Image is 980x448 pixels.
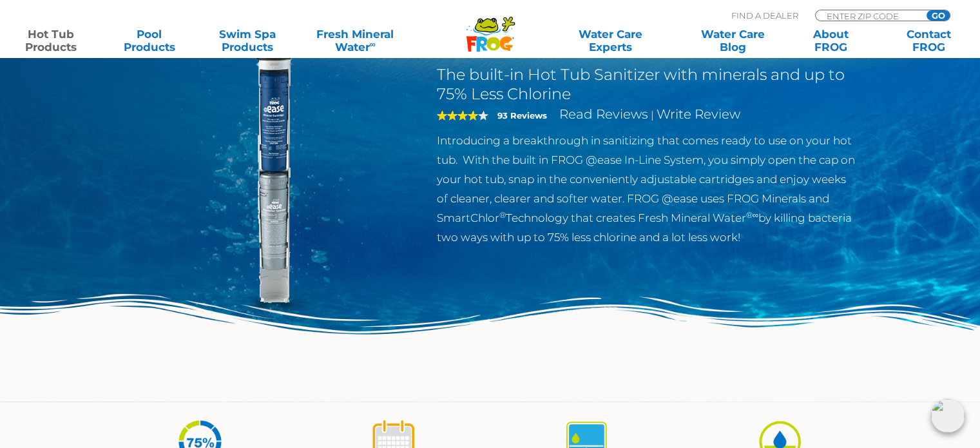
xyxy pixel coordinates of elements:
[437,65,858,104] h2: The built-in Hot Tub Sanitizer with minerals and up to 75% Less Chlorine
[499,210,506,220] sup: ®
[369,39,375,49] sup: ∞
[746,210,758,220] sup: ®∞
[651,109,654,121] span: |
[111,28,187,54] a: PoolProducts
[731,10,798,21] p: Find A Dealer
[931,399,965,433] img: openIcon
[123,26,418,321] img: inline-system.png
[825,10,912,21] input: Zip Code Form
[437,110,478,121] span: 4
[437,131,858,247] p: Introducing a breakthrough in sanitizing that comes ready to use on your hot tub. With the built ...
[927,10,950,21] input: GO
[497,110,547,121] strong: 93 Reviews
[548,28,673,54] a: Water CareExperts
[793,28,869,54] a: AboutFROG
[559,106,648,122] a: Read Reviews
[209,28,285,54] a: Swim SpaProducts
[695,28,771,54] a: Water CareBlog
[307,28,403,54] a: Fresh MineralWater∞
[13,28,89,54] a: Hot TubProducts
[891,28,967,54] a: ContactFROG
[657,106,740,122] a: Write Review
